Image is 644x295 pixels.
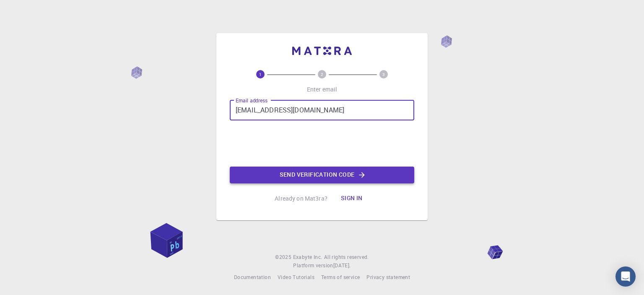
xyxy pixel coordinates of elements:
a: Documentation [234,273,271,282]
button: Sign in [334,190,369,207]
span: Terms of service [321,274,360,280]
span: Platform version [293,261,333,270]
text: 1 [259,71,262,77]
p: Already on Mat3ra? [275,194,327,203]
div: Open Intercom Messenger [615,266,636,287]
a: Privacy statement [366,273,410,282]
span: Privacy statement [366,274,410,280]
span: [DATE] . [333,262,351,269]
button: Send verification code [230,167,414,183]
span: © 2025 [275,253,293,261]
span: Exabyte Inc. [293,253,322,260]
iframe: reCAPTCHA [258,127,386,160]
span: All rights reserved. [324,253,369,261]
span: Documentation [234,274,271,280]
text: 2 [321,71,323,77]
a: [DATE]. [333,261,351,270]
text: 3 [382,71,385,77]
span: Video Tutorials [278,274,314,280]
label: Email address [236,97,267,104]
p: Enter email [307,85,338,94]
a: Video Tutorials [278,273,314,282]
a: Exabyte Inc. [293,253,322,261]
a: Terms of service [321,273,360,282]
